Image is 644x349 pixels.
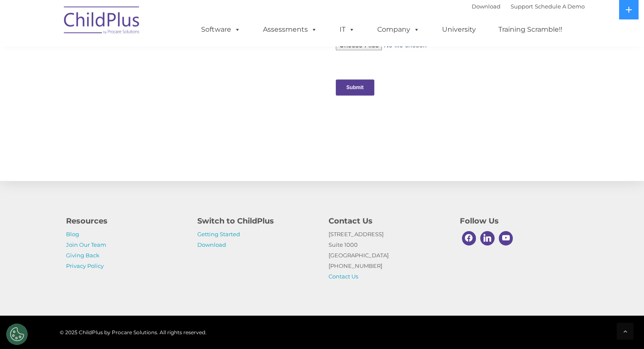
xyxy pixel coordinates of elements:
[329,273,358,280] a: Contact Us
[329,215,447,227] h4: Contact Us
[66,262,104,269] a: Privacy Policy
[472,3,585,10] font: |
[602,308,644,349] iframe: Chat Widget
[197,231,240,237] a: Getting Started
[329,229,447,282] p: [STREET_ADDRESS] Suite 1000 [GEOGRAPHIC_DATA] [PHONE_NUMBER]
[197,241,226,248] a: Download
[60,0,144,43] img: ChildPlus by Procare Solutions
[460,215,578,227] h4: Follow Us
[66,231,79,237] a: Blog
[66,252,100,259] a: Giving Back
[472,3,500,10] a: Download
[331,21,363,38] a: IT
[66,241,106,248] a: Join Our Team
[497,229,515,248] a: Youtube
[369,21,428,38] a: Company
[511,3,533,10] a: Support
[254,21,326,38] a: Assessments
[60,329,207,335] span: © 2025 ChildPlus by Procare Solutions. All rights reserved.
[434,21,484,38] a: University
[478,229,497,248] a: Linkedin
[460,229,478,248] a: Facebook
[490,21,571,38] a: Training Scramble!!
[535,3,585,10] a: Schedule A Demo
[6,324,28,345] button: Cookies Settings
[118,56,144,62] span: Last name
[66,215,185,227] h4: Resources
[193,21,249,38] a: Software
[118,90,154,97] span: Phone number
[197,215,316,227] h4: Switch to ChildPlus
